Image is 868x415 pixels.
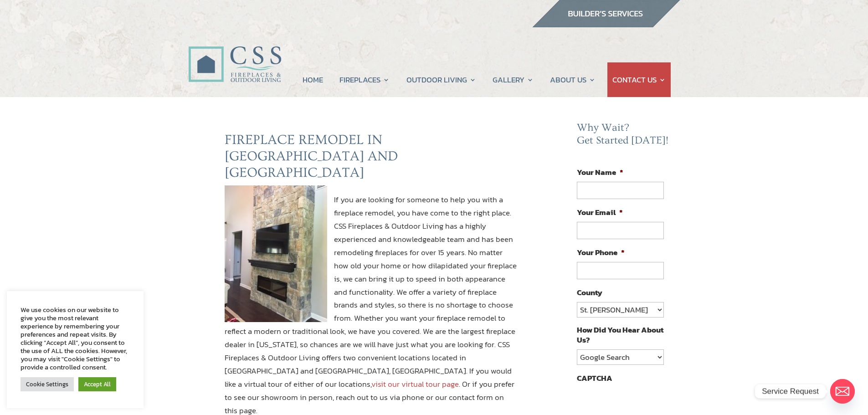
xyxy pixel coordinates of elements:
a: CONTACT US [612,62,666,97]
a: GALLERY [493,62,534,97]
img: CSS Fireplaces & Outdoor Living (Formerly Construction Solutions & Supply)- Jacksonville Ormond B... [188,21,281,87]
a: Accept All [78,377,116,391]
a: HOME [303,62,323,97]
a: Cookie Settings [21,377,74,391]
a: ABOUT US [550,62,596,97]
label: County [577,287,602,297]
h2: Why Wait? Get Started [DATE]! [577,122,671,151]
label: How Did You Hear About Us? [577,325,663,345]
a: visit our virtual tour page [371,378,459,390]
div: We use cookies on our website to give you the most relevant experience by remembering your prefer... [21,306,130,371]
a: OUTDOOR LIVING [406,62,476,97]
a: FIREPLACES [339,62,390,97]
label: Your Name [577,167,623,177]
a: Email [830,379,855,404]
label: Your Phone [577,247,625,257]
label: CAPTCHA [577,373,612,383]
h2: FIREPLACE REMODEL IN [GEOGRAPHIC_DATA] AND [GEOGRAPHIC_DATA] [225,132,517,185]
a: builder services construction supply [532,19,680,31]
img: Fireplace remodel jacksonville ormond beach [225,185,327,322]
label: Your Email [577,207,623,217]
